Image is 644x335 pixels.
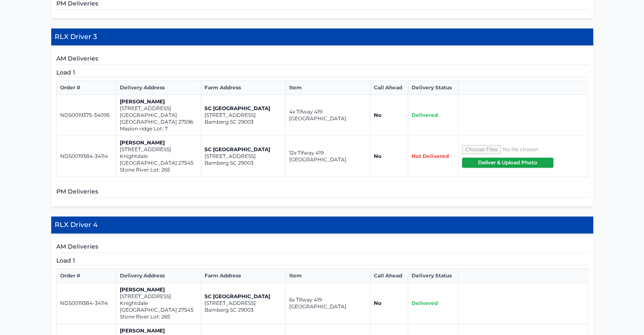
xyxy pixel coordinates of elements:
[56,256,588,265] h5: Load 1
[286,283,370,324] td: 6x Tifway 419 [GEOGRAPHIC_DATA]
[205,293,282,300] p: SC [GEOGRAPHIC_DATA]
[51,216,593,234] h4: RLX Driver 4
[286,269,370,283] th: Item
[120,166,197,173] p: Stone River Lot: 265
[56,68,588,77] h5: Load 1
[205,105,282,112] p: SC [GEOGRAPHIC_DATA]
[205,112,282,119] p: [STREET_ADDRESS]
[120,146,197,153] p: [STREET_ADDRESS]
[370,81,408,95] th: Call Ahead
[205,146,282,153] p: SC [GEOGRAPHIC_DATA]
[205,300,282,307] p: [STREET_ADDRESS]
[286,136,370,177] td: 12x Tifway 419 [GEOGRAPHIC_DATA]
[60,112,113,119] p: NDS0019375-34095
[286,81,370,95] th: Item
[120,313,197,320] p: Stone River Lot: 265
[56,81,116,95] th: Order #
[60,153,113,160] p: NDS0019384-34114
[370,269,408,283] th: Call Ahead
[120,105,197,112] p: [STREET_ADDRESS]
[374,300,381,306] strong: No
[201,269,286,283] th: Farm Address
[205,307,282,313] p: Bamberg SC 29003
[205,153,282,160] p: [STREET_ADDRESS]
[60,300,113,307] p: NDS0019384-34114
[120,293,197,300] p: [STREET_ADDRESS]
[56,54,588,65] h5: AM Deliveries
[374,112,381,118] strong: No
[286,95,370,136] td: 4x Tifway 419 [GEOGRAPHIC_DATA]
[120,286,197,293] p: [PERSON_NAME]
[412,112,438,118] span: Delivered
[201,81,286,95] th: Farm Address
[120,153,197,166] p: Knightdale [GEOGRAPHIC_DATA] 27545
[205,160,282,166] p: Bamberg SC 29003
[56,187,588,198] h5: PM Deliveries
[374,153,381,159] strong: No
[56,269,116,283] th: Order #
[116,81,201,95] th: Delivery Address
[120,112,197,125] p: [GEOGRAPHIC_DATA] [GEOGRAPHIC_DATA] 27596
[408,81,459,95] th: Delivery Status
[205,119,282,125] p: Bamberg SC 29003
[120,125,197,132] p: Masion ridge Lot: 7
[462,158,554,168] button: Deliver & Upload Photo
[51,28,593,46] h4: RLX Driver 3
[412,153,449,159] span: Not Delivered
[120,300,197,313] p: Knightdale [GEOGRAPHIC_DATA] 27545
[56,242,588,253] h5: AM Deliveries
[116,269,201,283] th: Delivery Address
[120,98,197,105] p: [PERSON_NAME]
[120,327,197,334] p: [PERSON_NAME]
[408,269,459,283] th: Delivery Status
[412,300,438,306] span: Delivered
[120,139,197,146] p: [PERSON_NAME]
